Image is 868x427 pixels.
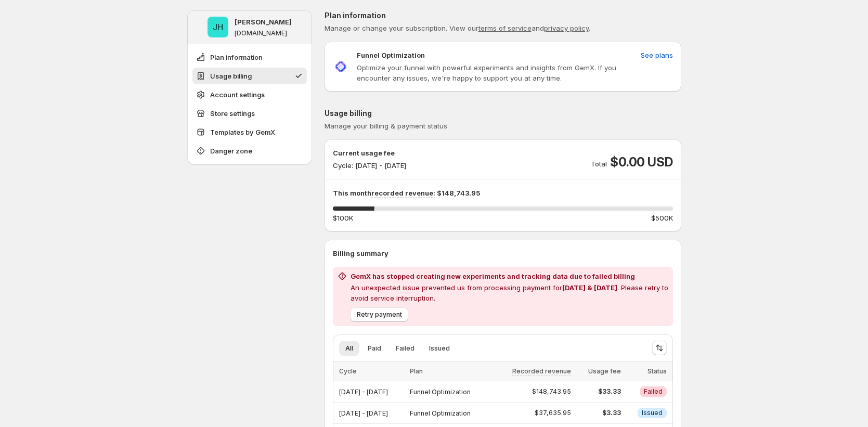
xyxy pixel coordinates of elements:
[210,108,255,119] span: Store settings
[512,367,571,376] span: Recorded revenue
[325,10,681,21] p: Plan information
[333,59,348,74] img: Funnel Optimization
[192,68,307,84] button: Usage billing
[210,89,265,100] span: Account settings
[641,50,673,60] span: See plans
[351,271,669,281] h2: GemX has stopped creating new experiments and tracking data due to failed billing
[410,409,471,417] span: Funnel Optimization
[235,29,287,37] p: [DOMAIN_NAME]
[339,388,388,396] span: [DATE] - [DATE]
[333,213,353,223] span: $100K
[351,307,408,322] button: Retry payment
[647,367,667,375] span: Status
[429,344,450,353] span: Issued
[562,283,617,292] span: [DATE] & [DATE]
[192,124,307,140] button: Templates by GemX
[588,367,621,375] span: Usage fee
[235,17,292,27] p: [PERSON_NAME]
[535,409,571,417] span: $37,635.95
[396,344,414,353] span: Failed
[368,344,381,353] span: Paid
[544,24,589,32] a: privacy policy
[208,17,228,37] span: Jena Hoang
[371,189,435,198] span: recorded revenue:
[357,62,637,83] p: Optimize your funnel with powerful experiments and insights from GemX. If you encounter any issue...
[192,49,307,66] button: Plan information
[532,387,571,396] span: $148,743.95
[192,105,307,122] button: Store settings
[591,159,607,169] p: Total
[339,367,357,375] span: Cycle
[652,341,667,355] button: Sort the results
[333,160,406,171] p: Cycle: [DATE] - [DATE]
[478,24,532,32] a: terms of service
[339,409,388,417] span: [DATE] - [DATE]
[210,71,252,81] span: Usage billing
[357,310,402,319] span: Retry payment
[577,387,620,396] span: $33.33
[351,282,669,303] p: An unexpected issue prevented us from processing payment for . Please retry to avoid service inte...
[325,108,681,119] p: Usage billing
[644,387,663,396] span: Failed
[333,248,673,258] p: Billing summary
[610,154,672,171] span: $0.00 USD
[333,188,673,198] p: This month $148,743.95
[333,148,406,158] p: Current usage fee
[577,409,620,417] span: $3.33
[634,47,679,63] button: See plans
[410,388,471,396] span: Funnel Optimization
[210,146,252,156] span: Danger zone
[192,143,307,159] button: Danger zone
[325,122,447,130] span: Manage your billing & payment status
[210,127,275,137] span: Templates by GemX
[642,409,663,417] span: Issued
[213,22,223,32] text: JH
[357,50,425,60] p: Funnel Optimization
[192,86,307,103] button: Account settings
[651,213,673,223] span: $500K
[345,344,353,353] span: All
[410,367,423,375] span: Plan
[210,52,263,62] span: Plan information
[325,24,590,32] span: Manage or change your subscription. View our and .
